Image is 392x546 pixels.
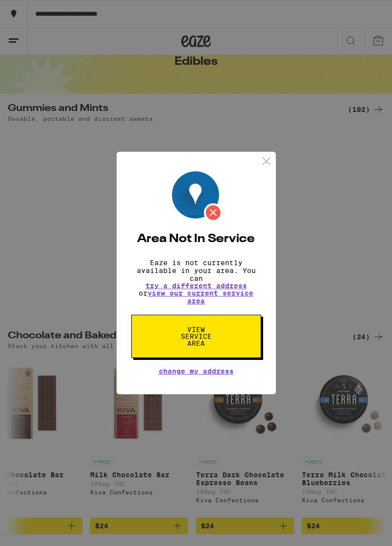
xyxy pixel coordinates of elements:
p: Eaze is not currently available in your area. You can or [131,259,261,305]
a: View Service Area [131,326,261,333]
span: Hi. Need any help? [6,7,71,15]
img: Location [172,171,222,222]
a: view our current service area [147,289,253,305]
button: View Service Area [131,315,261,358]
img: close.svg [260,155,272,167]
h2: Area Not In Service [131,233,261,245]
button: try a different address [146,282,247,289]
span: View Service Area [171,326,221,347]
button: Change My Address [159,368,234,375]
